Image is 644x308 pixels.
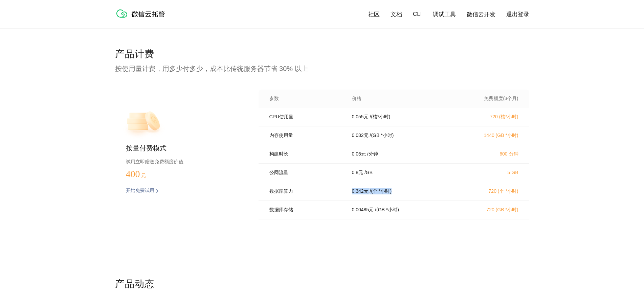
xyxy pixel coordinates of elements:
[269,188,342,194] p: 数据库算力
[352,151,366,157] p: 0.05 元
[352,133,369,139] p: 0.032 元
[126,157,237,166] p: 试用立即赠送免费额度价值
[370,133,394,139] p: / (GB *小时)
[115,64,529,73] p: 按使用量计费，用多少付多少，成本比传统服务器节省 30% 以上
[459,207,518,213] p: 720 (GB *小时)
[433,10,456,18] a: 调试工具
[269,114,342,120] p: CPU使用量
[352,207,374,213] p: 0.00485 元
[352,188,369,194] p: 0.342 元
[126,169,160,180] p: 400
[370,114,391,120] p: / (核*小时)
[269,151,342,157] p: 构建时长
[352,114,369,120] p: 0.055 元
[506,10,529,18] a: 退出登录
[126,144,237,153] p: 按量付费模式
[459,151,518,157] p: 600 分钟
[352,96,361,102] p: 价格
[375,207,399,213] p: / (GB *小时)
[115,278,529,291] p: 产品动态
[368,10,380,18] a: 社区
[459,96,518,102] p: 免费额度(3个月)
[269,133,342,139] p: 内存使用量
[115,16,169,21] a: 微信云托管
[459,170,518,175] p: 5 GB
[367,151,378,157] p: / 分钟
[352,170,363,176] p: 0.8 元
[115,7,169,20] img: 微信云托管
[364,170,373,176] p: / GB
[391,10,402,18] a: 文档
[459,188,518,194] p: 720 (个 *小时)
[269,207,342,213] p: 数据库存储
[459,114,518,120] p: 720 (核*小时)
[115,48,529,61] p: 产品计费
[141,173,146,178] span: 元
[413,11,422,18] a: CLI
[467,10,495,18] a: 微信云开发
[269,96,342,102] p: 参数
[269,170,342,176] p: 公网流量
[370,188,392,194] p: / (个 *小时)
[126,188,154,194] p: 开始免费试用
[459,133,518,139] p: 1440 (GB *小时)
